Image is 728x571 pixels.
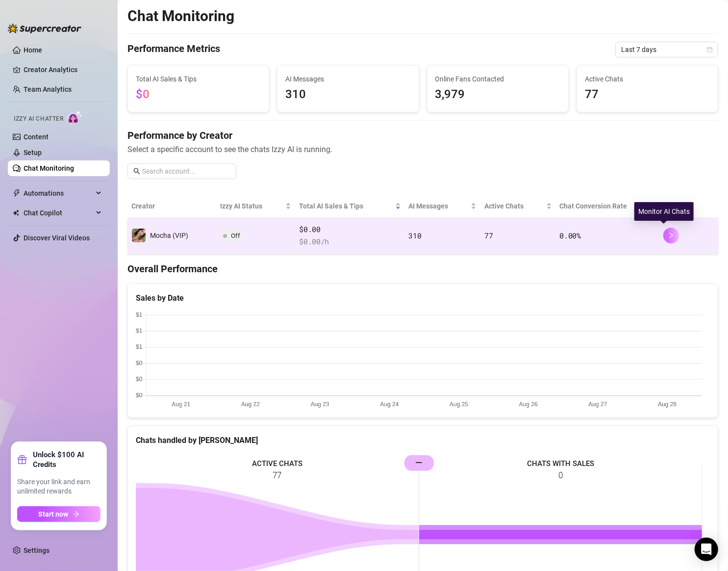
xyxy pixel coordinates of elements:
[24,85,72,93] a: Team Analytics
[24,149,42,156] a: Setup
[484,231,493,240] span: 77
[24,185,93,201] span: Automations
[127,129,718,142] h4: Performance by Creator
[17,477,100,496] span: Share your link and earn unlimited rewards
[24,133,49,141] a: Content
[484,201,544,211] span: Active Chats
[24,546,50,554] a: Settings
[8,24,81,33] img: logo-BBDzfeDw.svg
[405,195,481,218] th: AI Messages
[24,234,90,242] a: Discover Viral Videos
[67,110,82,125] img: AI Chatter
[24,205,93,221] span: Chat Copilot
[136,74,261,84] span: Total AI Sales & Tips
[39,510,69,518] span: Start now
[707,47,713,52] span: calendar
[585,85,710,104] span: 77
[73,511,79,518] span: arrow-right
[409,201,469,211] span: AI Messages
[285,74,410,84] span: AI Messages
[621,42,712,57] span: Last 7 days
[136,87,150,101] span: $0
[695,538,718,561] div: Open Intercom Messenger
[285,85,410,104] span: 310
[560,231,581,240] span: 0.00 %
[216,195,296,218] th: Izzy AI Status
[231,232,240,239] span: Off
[663,228,679,243] button: right
[136,434,710,446] div: Chats handled by [PERSON_NAME]
[33,450,100,469] strong: Unlock $100 AI Credits
[299,224,401,235] span: $0.00
[295,195,404,218] th: Total AI Sales & Tips
[13,209,19,216] img: Chat Copilot
[17,455,27,465] span: gift
[127,143,718,156] span: Select a specific account to see the chats Izzy AI is running.
[409,231,422,240] span: 310
[668,232,675,239] span: right
[136,292,710,304] div: Sales by Date
[24,164,74,172] a: Chat Monitoring
[17,506,100,522] button: Start nowarrow-right
[299,236,401,248] span: $ 0.00 /h
[150,232,188,239] span: Mocha (VIP)
[220,201,284,211] span: Izzy AI Status
[24,46,42,54] a: Home
[299,201,393,211] span: Total AI Sales & Tips
[634,202,694,221] div: Monitor AI Chats
[13,189,21,197] span: thunderbolt
[142,166,230,177] input: Search account...
[435,74,560,84] span: Online Fans Contacted
[435,85,560,104] span: 3,979
[132,229,146,242] img: Mocha (VIP)
[127,262,718,276] h4: Overall Performance
[480,195,555,218] th: Active Chats
[14,114,63,124] span: Izzy AI Chatter
[127,7,234,26] h2: Chat Monitoring
[133,168,140,175] span: search
[127,195,216,218] th: Creator
[556,195,659,218] th: Chat Conversion Rate
[127,42,220,57] h4: Performance Metrics
[585,74,710,84] span: Active Chats
[24,62,102,78] a: Creator Analytics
